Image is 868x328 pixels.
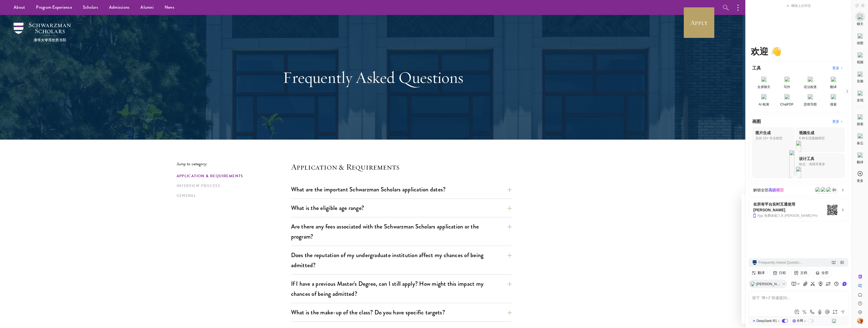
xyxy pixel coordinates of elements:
p: Jump to category: [177,161,291,166]
button: What is the make-up of the class? Do you have specific targets? [291,306,512,318]
button: If I have a previous Master's Degree, can I still apply? How might this impact my chances of bein... [291,278,512,300]
h1: Frequently Asked Questions [279,68,467,87]
button: What are the important Schwarzman Scholars application dates? [291,183,512,195]
h4: Application & Requirements [291,161,512,172]
button: What is the eligible age range? [291,202,512,214]
a: Interview Process [177,183,288,189]
button: Does the reputation of my undergraduate institution affect my chances of being admitted? [291,249,512,271]
img: Schwarzman Scholars [14,23,71,42]
button: Are there any fees associated with the Schwarzman Scholars application or the program? [291,220,512,243]
a: Apply [684,7,714,38]
a: Application & Requirements [177,173,288,179]
a: General [177,193,288,198]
